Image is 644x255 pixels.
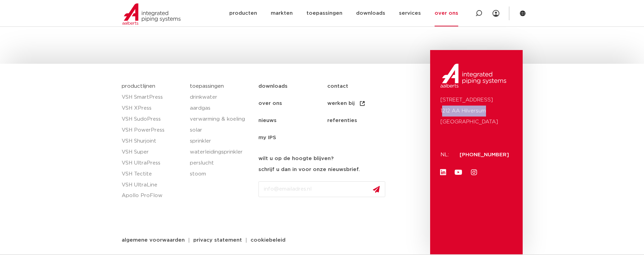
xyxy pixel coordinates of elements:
[327,78,396,95] a: contact
[122,136,183,147] a: VSH Shurjoint
[327,95,396,112] a: werken bij
[190,169,252,180] a: stoom
[122,147,183,158] a: VSH Super
[122,169,183,180] a: VSH Tectite
[122,125,183,136] a: VSH PowerPress
[258,129,327,146] a: my IPS
[190,114,252,125] a: verwarming & koeling
[117,238,190,243] a: algemene voorwaarden
[190,84,224,89] a: toepassingen
[122,190,183,201] a: Apollo ProFlow
[122,103,183,114] a: VSH XPress
[258,156,333,161] strong: wilt u op de hoogte blijven?
[251,238,285,243] span: cookiebeleid
[122,114,183,125] a: VSH SudoPress
[258,112,327,129] a: nieuws
[122,84,155,89] a: productlijnen
[373,186,380,193] img: send.svg
[122,180,183,191] a: VSH UltraLine
[440,149,451,160] p: NL:
[190,92,252,103] a: drinkwater
[190,125,252,136] a: solar
[440,95,512,127] p: [STREET_ADDRESS] 1212 AA Hilversum [GEOGRAPHIC_DATA]
[245,238,291,243] a: cookiebeleid
[190,147,252,158] a: waterleidingsprinkler
[258,95,327,112] a: over ons
[258,181,385,197] input: info@emailadres.nl
[327,112,396,129] a: referenties
[193,238,242,243] span: privacy statement
[460,152,509,157] a: [PHONE_NUMBER]
[122,158,183,169] a: VSH UltraPress
[258,78,427,146] nav: Menu
[258,78,327,95] a: downloads
[122,238,185,243] span: algemene voorwaarden
[122,92,183,103] a: VSH SmartPress
[190,158,252,169] a: perslucht
[190,136,252,147] a: sprinkler
[258,203,363,229] iframe: reCAPTCHA
[258,167,360,172] strong: schrijf u dan in voor onze nieuwsbrief.
[188,238,247,243] a: privacy statement
[190,103,252,114] a: aardgas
